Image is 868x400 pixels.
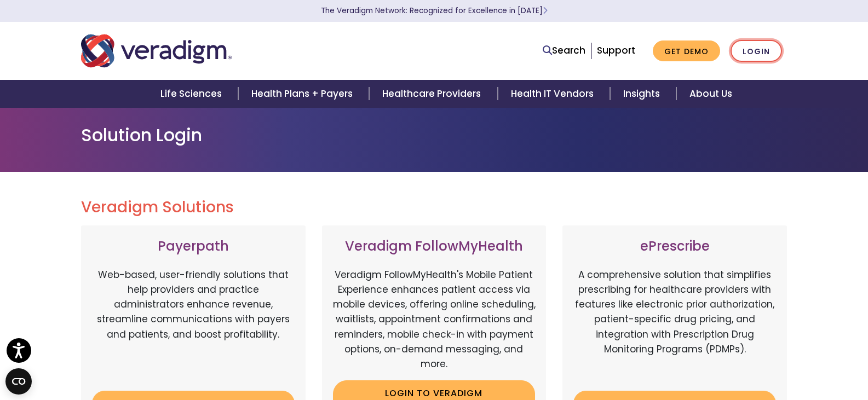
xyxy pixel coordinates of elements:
[610,80,676,108] a: Insights
[573,239,776,254] h3: ePrescribe
[573,268,776,382] p: A comprehensive solution that simplifies prescribing for healthcare providers with features like ...
[731,40,782,62] a: Login
[92,239,295,254] h3: Payerpath
[543,43,585,58] a: Search
[81,125,787,146] h1: Solution Login
[543,5,548,16] span: Learn More
[92,268,295,382] p: Web-based, user-friendly solutions that help providers and practice administrators enhance revenu...
[81,198,787,217] h2: Veradigm Solutions
[498,80,610,108] a: Health IT Vendors
[147,80,238,108] a: Life Sciences
[653,40,720,62] a: Get Demo
[597,44,635,57] a: Support
[658,321,855,387] iframe: Drift Chat Widget
[238,80,369,108] a: Health Plans + Payers
[321,5,548,16] a: The Veradigm Network: Recognized for Excellence in [DATE]Learn More
[676,80,745,108] a: About Us
[333,239,536,254] h3: Veradigm FollowMyHealth
[333,268,536,372] p: Veradigm FollowMyHealth's Mobile Patient Experience enhances patient access via mobile devices, o...
[369,80,497,108] a: Healthcare Providers
[5,368,32,395] button: Open CMP widget
[81,33,232,69] img: Veradigm logo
